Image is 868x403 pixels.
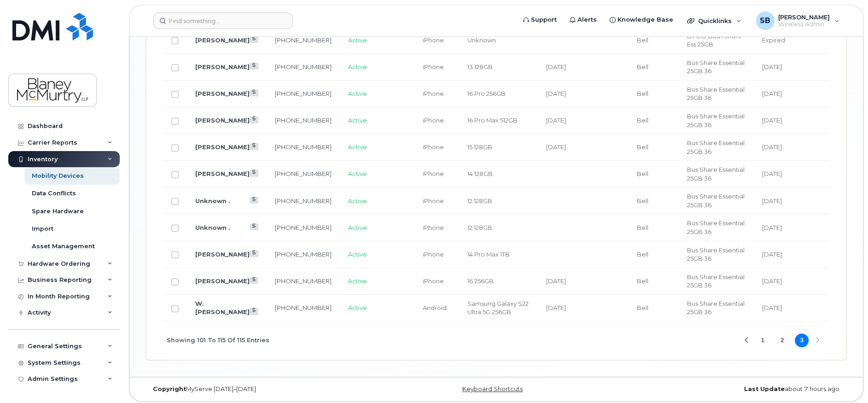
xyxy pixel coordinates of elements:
[195,63,250,70] a: [PERSON_NAME]
[637,63,648,70] span: Bell
[762,63,782,70] span: [DATE]
[467,90,506,97] span: 16 Pro 256GB
[546,90,566,97] span: [DATE]
[756,333,769,347] button: Page 1
[762,143,782,151] span: [DATE]
[546,117,566,124] span: [DATE]
[687,193,745,209] span: Bus Share Essential 25GB 36
[423,36,444,44] span: iPhone
[275,304,332,311] a: [PHONE_NUMBER]
[517,11,563,29] a: Support
[348,224,367,231] span: Active
[603,11,680,29] a: Knowledge Base
[637,224,648,231] span: Bell
[775,333,789,347] button: Page 2
[423,143,444,151] span: iPhone
[687,139,745,155] span: Bus Share Essential 25GB 36
[250,197,258,204] a: View Last Bill
[637,197,648,204] span: Bell
[195,90,250,97] a: [PERSON_NAME]
[250,116,258,123] a: View Last Bill
[687,166,745,182] span: Bus Share Essential 25GB 36
[195,300,250,316] a: W. [PERSON_NAME]
[687,246,745,263] span: Bus Share Essential 25GB 36
[762,304,782,311] span: [DATE]
[275,63,332,70] a: [PHONE_NUMBER]
[637,117,648,124] span: Bell
[637,277,648,285] span: Bell
[467,251,510,258] span: 14 Pro Max 1TB
[795,333,809,347] button: Page 3
[637,90,648,97] span: Bell
[250,36,258,43] a: View Last Bill
[250,223,258,230] a: View Last Bill
[195,197,230,204] a: Unknown .
[423,251,444,258] span: iPhone
[146,385,379,393] div: MyServe [DATE]–[DATE]
[762,117,782,124] span: [DATE]
[762,224,782,231] span: [DATE]
[762,36,785,44] span: Expired
[687,86,745,102] span: Bus Share Essential 25GB 36
[348,197,367,204] span: Active
[467,224,492,231] span: 12 128GB
[348,277,367,285] span: Active
[250,169,258,176] a: View Last Bill
[423,63,444,70] span: iPhone
[153,12,293,29] input: Find something...
[250,89,258,96] a: View Last Bill
[275,90,332,97] a: [PHONE_NUMBER]
[195,36,250,44] a: [PERSON_NAME]
[195,143,250,151] a: [PERSON_NAME]
[195,277,250,285] a: [PERSON_NAME]
[637,170,648,177] span: Bell
[275,170,332,177] a: [PHONE_NUMBER]
[687,273,745,289] span: Bus Share Essential 25GB 36
[275,197,332,204] a: [PHONE_NUMBER]
[462,385,523,392] a: Keyboard Shortcuts
[467,117,518,124] span: 16 Pro Max 512GB
[250,277,258,284] a: View Last Bill
[275,277,332,285] a: [PHONE_NUMBER]
[348,36,367,44] span: Active
[275,117,332,124] a: [PHONE_NUMBER]
[762,197,782,204] span: [DATE]
[613,385,846,393] div: about 7 hours ago
[637,304,648,311] span: Bell
[778,13,830,21] span: [PERSON_NAME]
[423,277,444,285] span: iPhone
[423,170,444,177] span: iPhone
[637,143,648,151] span: Bell
[546,304,566,311] span: [DATE]
[250,250,258,257] a: View Last Bill
[250,63,258,70] a: View Last Bill
[250,143,258,150] a: View Last Bill
[348,304,367,311] span: Active
[467,170,493,177] span: 14 128GB
[423,304,447,311] span: Android
[195,224,230,231] a: Unknown .
[275,251,332,258] a: [PHONE_NUMBER]
[762,170,782,177] span: [DATE]
[423,224,444,231] span: iPhone
[195,251,250,258] a: [PERSON_NAME]
[467,277,494,285] span: 16 256GB
[687,59,745,75] span: Bus Share Essential 25GB 36
[577,15,597,24] span: Alerts
[687,219,745,235] span: Bus Share Essential 25GB 36
[681,12,748,30] div: Quicklinks
[687,300,745,316] span: Bus Share Essential 25GB 36
[762,251,782,258] span: [DATE]
[348,117,367,124] span: Active
[423,197,444,204] span: iPhone
[778,21,830,28] span: Wireless Admin
[762,277,782,285] span: [DATE]
[531,15,557,24] span: Support
[637,36,648,44] span: Bell
[423,90,444,97] span: iPhone
[637,251,648,258] span: Bell
[467,143,492,151] span: 15 128GB
[348,170,367,177] span: Active
[740,333,753,347] button: Previous Page
[167,333,269,347] span: Showing 101 To 115 Of 115 Entries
